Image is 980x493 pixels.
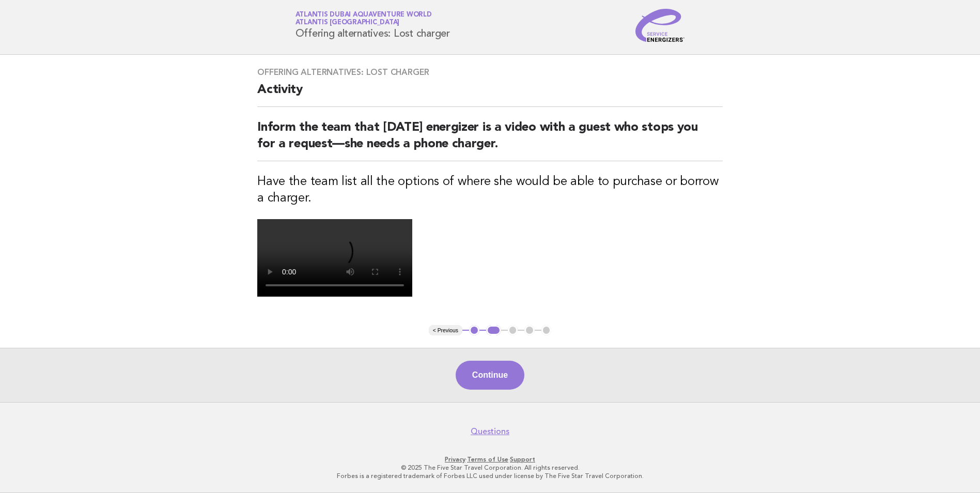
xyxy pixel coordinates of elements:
a: Atlantis Dubai Aquaventure WorldAtlantis [GEOGRAPHIC_DATA] [295,11,432,26]
img: Service Energizers [635,9,685,42]
h3: Have the team list all the options of where she would be able to purchase or borrow a charger. [257,174,723,207]
h2: Inform the team that [DATE] energizer is a video with a guest who stops you for a request—she nee... [257,119,723,161]
h3: Offering alternatives: Lost charger [257,67,723,78]
a: Questions [471,426,509,437]
button: 2 [486,325,501,335]
button: < Previous [429,325,462,335]
p: · · [174,455,806,464]
h1: Offering alternatives: Lost charger [295,12,450,39]
a: Support [510,456,535,463]
button: Continue [456,361,524,390]
a: Privacy [445,456,465,463]
button: 1 [469,325,479,335]
a: Terms of Use [467,456,508,463]
span: Atlantis [GEOGRAPHIC_DATA] [295,20,400,26]
p: © 2025 The Five Star Travel Corporation. All rights reserved. [174,464,806,472]
h2: Activity [257,82,723,107]
p: Forbes is a registered trademark of Forbes LLC used under license by The Five Star Travel Corpora... [174,472,806,480]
